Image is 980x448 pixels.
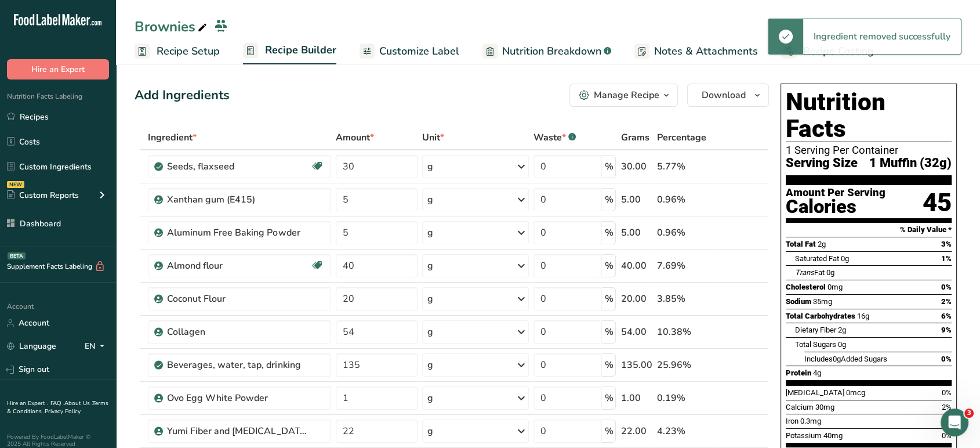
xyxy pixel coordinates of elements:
[620,193,652,207] div: 5.00
[379,44,459,59] span: Customize Label
[786,403,814,411] span: Calcium
[838,340,846,349] span: 0g
[827,283,843,291] span: 0mg
[427,358,433,372] div: g
[813,368,821,377] span: 4g
[656,358,714,372] div: 25.96%
[795,326,836,334] span: Dietary Fiber
[656,424,714,438] div: 4.23%
[360,38,459,64] a: Customize Label
[502,44,601,59] span: Nutrition Breakdown
[167,193,312,207] div: Xanthan gum (E415)
[135,38,220,64] a: Recipe Setup
[942,388,952,397] span: 0%
[656,325,714,339] div: 10.38%
[786,198,885,215] div: Calories
[427,160,433,174] div: g
[804,355,887,363] span: Includes Added Sugars
[654,44,758,59] span: Notes & Attachments
[45,407,81,416] a: Privacy Policy
[786,388,844,397] span: [MEDICAL_DATA]
[7,433,109,447] div: Powered By FoodLabelMaker © 2025 All Rights Reserved
[656,259,714,273] div: 7.69%
[569,84,678,107] button: Manage Recipe
[64,399,92,407] a: About Us .
[427,325,433,339] div: g
[336,131,374,144] span: Amount
[7,59,109,80] button: Hire an Expert
[702,88,746,102] span: Download
[167,325,312,339] div: Collagen
[656,193,714,207] div: 0.96%
[656,160,714,174] div: 5.77%
[941,355,952,363] span: 0%
[857,312,869,320] span: 16g
[7,399,108,416] a: Terms & Conditions .
[620,131,649,144] span: Grams
[841,254,849,263] span: 0g
[620,358,652,372] div: 135.00
[803,19,961,54] div: Ingredient removed successfully
[786,283,826,291] span: Cholesterol
[620,226,652,240] div: 5.00
[786,156,858,171] span: Serving Size
[941,240,952,248] span: 3%
[594,88,659,102] div: Manage Recipe
[167,358,312,372] div: Beverages, water, tap, drinking
[50,399,64,407] a: FAQ .
[786,187,885,198] div: Amount Per Serving
[941,297,952,306] span: 2%
[656,292,714,306] div: 3.85%
[620,391,652,405] div: 1.00
[427,193,433,207] div: g
[482,38,611,64] a: Nutrition Breakdown
[786,297,811,306] span: Sodium
[7,399,48,407] a: Hire an Expert .
[795,268,814,277] i: Trans
[422,131,444,144] span: Unit
[869,156,952,171] span: 1 Muffin (32g)
[786,431,822,440] span: Potassium
[427,259,433,273] div: g
[167,424,312,438] div: Yumi Fiber and [MEDICAL_DATA] Blend
[786,368,811,377] span: Protein
[7,189,79,201] div: Custom Reports
[795,340,836,349] span: Total Sugars
[923,187,952,218] div: 45
[800,417,821,425] span: 0.3mg
[795,254,839,263] span: Saturated Fat
[167,160,310,174] div: Seeds, flaxseed
[427,424,433,438] div: g
[786,417,798,425] span: Iron
[786,223,952,237] section: % Daily Value *
[941,254,952,263] span: 1%
[620,160,652,174] div: 30.00
[833,355,841,363] span: 0g
[656,391,714,405] div: 0.19%
[167,292,312,306] div: Coconut Flour
[135,86,230,105] div: Add Ingredients
[687,84,769,107] button: Download
[634,38,758,64] a: Notes & Attachments
[148,131,197,144] span: Ingredient
[941,326,952,334] span: 9%
[427,391,433,405] div: g
[8,252,26,259] div: BETA
[135,16,209,37] div: Brownies
[823,431,843,440] span: 40mg
[167,391,312,405] div: Ovo Egg White Powder
[941,312,952,320] span: 6%
[656,131,706,144] span: Percentage
[620,325,652,339] div: 54.00
[427,292,433,306] div: g
[427,226,433,240] div: g
[818,240,826,248] span: 2g
[620,424,652,438] div: 22.00
[620,259,652,273] div: 40.00
[815,403,834,411] span: 30mg
[786,312,855,320] span: Total Carbohydrates
[7,336,56,356] a: Language
[243,37,336,65] a: Recipe Builder
[7,181,24,188] div: NEW
[941,409,968,436] iframe: Intercom live chat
